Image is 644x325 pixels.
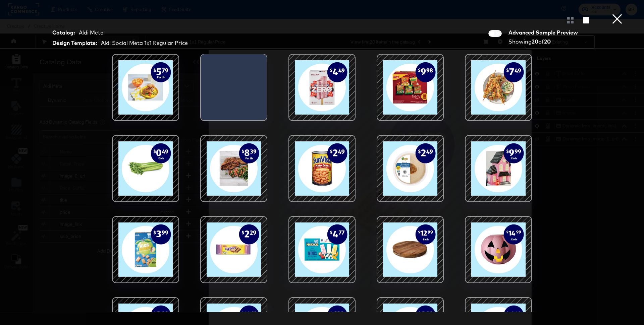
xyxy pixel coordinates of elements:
[52,29,75,37] strong: Catalog:
[508,29,580,37] div: Advanced Sample Preview
[79,29,104,37] div: Aldi Meta
[532,38,538,45] strong: 20
[52,39,97,47] strong: Design Template:
[508,38,580,46] div: Showing of
[101,39,188,47] div: Aldi Social Meta 1x1 Regular Price
[544,38,551,45] strong: 20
